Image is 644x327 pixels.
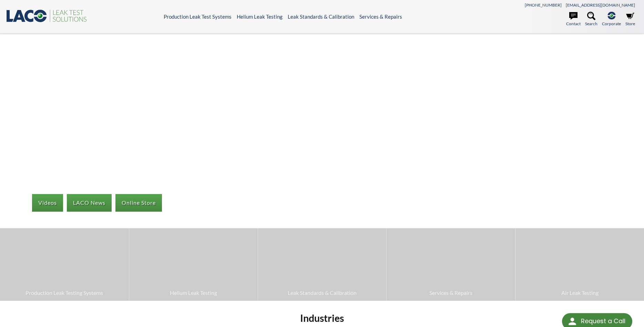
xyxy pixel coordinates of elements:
[288,13,354,20] a: Leak Standards & Calibration
[115,194,162,211] a: Online Store
[390,288,512,297] span: Services & Repairs
[3,288,125,297] span: Production Leak Testing Systems
[129,228,258,300] a: Helium Leak Testing
[387,228,515,300] a: Services & Repairs
[32,194,63,211] a: Videos
[625,12,635,27] a: Store
[515,228,644,300] a: Air Leak Testing
[602,20,621,27] span: Corporate
[567,316,578,327] img: round button
[519,288,641,297] span: Air Leak Testing
[133,288,254,297] span: Helium Leak Testing
[237,13,283,20] a: Helium Leak Testing
[359,13,402,20] a: Services & Repairs
[566,2,635,8] a: [EMAIL_ADDRESS][DOMAIN_NAME]
[258,228,387,300] a: Leak Standards & Calibration
[67,194,112,211] a: LACO News
[134,312,510,325] h2: Industries
[566,12,581,27] a: Contact
[262,288,383,297] span: Leak Standards & Calibration
[525,2,562,8] a: [PHONE_NUMBER]
[585,12,597,27] a: Search
[164,13,232,20] a: Production Leak Test Systems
